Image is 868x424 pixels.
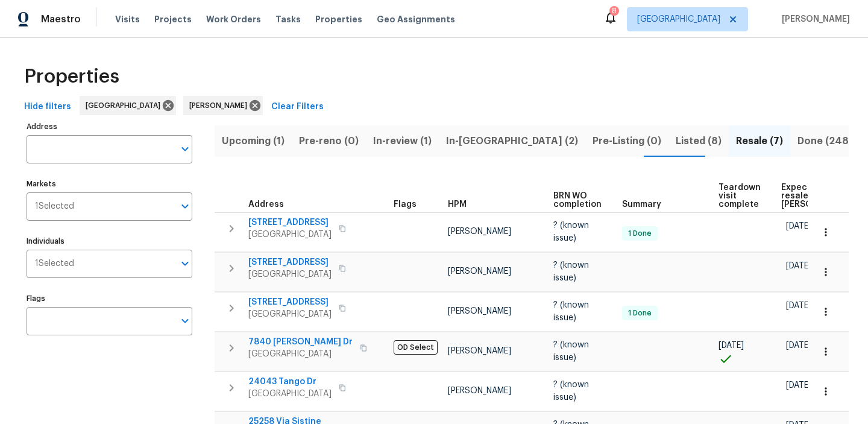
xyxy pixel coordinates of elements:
[248,229,332,241] span: [GEOGRAPHIC_DATA]
[553,192,602,209] span: BRN WO completion
[448,387,511,395] span: [PERSON_NAME]
[623,229,656,239] span: 1 Done
[612,5,617,17] div: 8
[623,308,656,318] span: 1 Done
[248,268,332,280] span: [GEOGRAPHIC_DATA]
[115,13,140,25] span: Visits
[183,96,263,115] div: [PERSON_NAME]
[622,200,661,209] span: Summary
[593,133,661,150] span: Pre-Listing (0)
[786,381,811,390] span: [DATE]
[177,255,193,272] button: Open
[27,295,192,302] label: Flags
[446,133,578,150] span: In-[GEOGRAPHIC_DATA] (2)
[275,15,301,24] span: Tasks
[266,96,329,118] button: Clear Filters
[19,96,76,118] button: Hide filters
[637,13,720,25] span: [GEOGRAPHIC_DATA]
[448,347,511,355] span: [PERSON_NAME]
[248,336,353,348] span: 7840 [PERSON_NAME] Dr
[676,133,722,150] span: Listed (8)
[736,133,783,150] span: Resale (7)
[719,341,744,350] span: [DATE]
[248,308,332,320] span: [GEOGRAPHIC_DATA]
[373,133,432,150] span: In-review (1)
[448,307,511,315] span: [PERSON_NAME]
[248,296,332,308] span: [STREET_ADDRESS]
[553,381,589,401] span: ? (known issue)
[35,259,74,269] span: 1 Selected
[394,340,438,355] span: OD Select
[448,200,467,209] span: HPM
[35,201,74,212] span: 1 Selected
[315,13,362,25] span: Properties
[27,180,192,188] label: Markets
[248,256,332,268] span: [STREET_ADDRESS]
[271,100,324,115] span: Clear Filters
[553,341,589,361] span: ? (known issue)
[448,267,511,276] span: [PERSON_NAME]
[248,217,332,229] span: [STREET_ADDRESS]
[553,261,589,282] span: ? (known issue)
[41,13,81,25] span: Maestro
[299,133,359,150] span: Pre-reno (0)
[553,221,589,242] span: ? (known issue)
[786,222,811,230] span: [DATE]
[786,341,811,350] span: [DATE]
[377,13,455,25] span: Geo Assignments
[24,100,71,115] span: Hide filters
[177,141,193,157] button: Open
[553,301,589,321] span: ? (known issue)
[177,312,193,329] button: Open
[777,13,850,25] span: [PERSON_NAME]
[394,200,417,209] span: Flags
[248,200,284,209] span: Address
[27,238,192,245] label: Individuals
[719,183,761,209] span: Teardown visit complete
[177,198,193,215] button: Open
[86,100,165,112] span: [GEOGRAPHIC_DATA]
[27,123,192,130] label: Address
[222,133,285,150] span: Upcoming (1)
[448,227,511,236] span: [PERSON_NAME]
[189,100,252,112] span: [PERSON_NAME]
[80,96,176,115] div: [GEOGRAPHIC_DATA]
[781,183,849,209] span: Expected resale [PERSON_NAME]
[24,71,119,83] span: Properties
[797,133,852,150] span: Done (248)
[248,348,353,360] span: [GEOGRAPHIC_DATA]
[248,388,332,400] span: [GEOGRAPHIC_DATA]
[154,13,192,25] span: Projects
[206,13,261,25] span: Work Orders
[248,376,332,388] span: 24043 Tango Dr
[786,262,811,270] span: [DATE]
[786,302,811,310] span: [DATE]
